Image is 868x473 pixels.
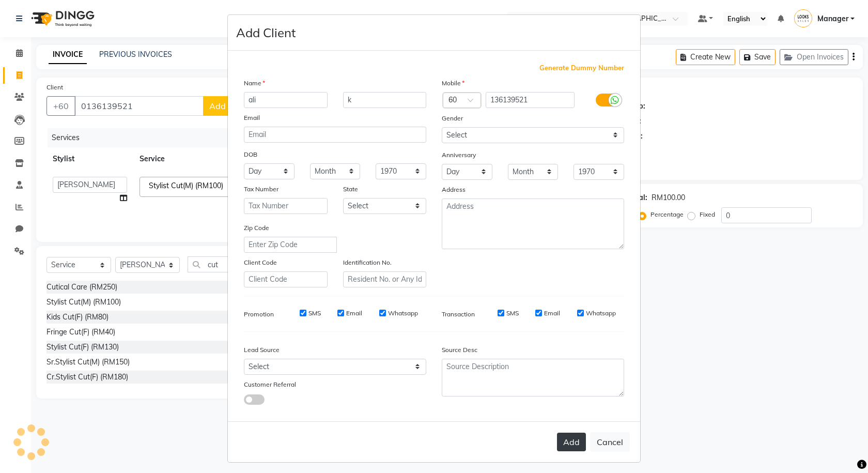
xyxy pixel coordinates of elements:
[442,150,476,160] label: Anniversary
[244,113,260,123] label: Email
[442,310,475,319] label: Transaction
[343,185,358,194] label: State
[244,310,274,319] label: Promotion
[442,114,463,123] label: Gender
[244,223,269,233] label: Zip Code
[236,23,296,42] h4: Add Client
[539,63,624,73] span: Generate Dummy Number
[244,127,426,143] input: Email
[244,345,280,355] label: Lead Source
[544,309,560,318] label: Email
[343,271,427,287] input: Resident No. or Any Id
[442,79,464,88] label: Mobile
[244,92,328,108] input: First Name
[590,432,630,452] button: Cancel
[346,309,362,318] label: Email
[486,92,575,108] input: Mobile
[308,309,321,318] label: SMS
[244,237,337,253] input: Enter Zip Code
[244,380,296,389] label: Customer Referral
[244,185,278,194] label: Tax Number
[442,345,477,355] label: Source Desc
[557,433,586,451] button: Add
[388,309,418,318] label: Whatsapp
[442,185,466,194] label: Address
[244,150,257,159] label: DOB
[244,258,277,267] label: Client Code
[586,309,616,318] label: Whatsapp
[506,309,519,318] label: SMS
[343,258,392,267] label: Identification No.
[244,271,328,287] input: Client Code
[343,92,427,108] input: Last Name
[244,198,328,214] input: Tax Number
[244,79,265,88] label: Name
